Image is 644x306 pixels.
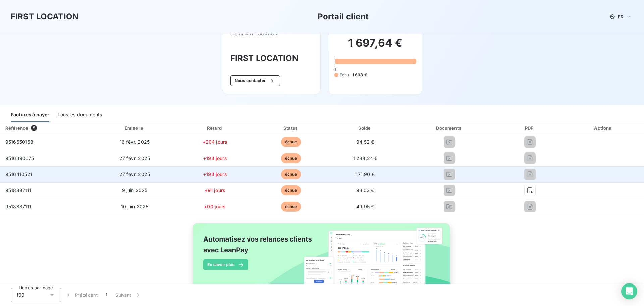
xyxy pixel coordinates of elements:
span: 49,95 € [356,204,374,209]
span: 5 [31,125,37,131]
span: 0 [333,67,336,72]
span: 1 288,24 € [353,155,378,161]
span: Échu [340,72,350,78]
span: +91 jours [205,187,225,193]
span: échue [281,169,301,179]
div: Solde [330,125,400,131]
h2: 1 697,64 € [334,36,416,56]
span: 1 698 € [352,72,367,78]
span: +193 jours [203,171,227,177]
h3: Portail client [318,11,369,23]
h3: FIRST LOCATION [230,52,312,64]
span: 27 févr. 2025 [119,171,150,177]
img: banner [186,219,458,302]
span: 93,03 € [356,187,374,193]
span: 27 févr. 2025 [119,155,150,161]
span: +90 jours [204,204,226,209]
button: Précédent [61,288,102,302]
div: Émise le [94,125,175,131]
div: Actions [564,125,643,131]
span: 10 juin 2025 [121,204,149,209]
span: FR [618,14,623,19]
button: Nous contacter [230,75,280,86]
div: Référence [5,125,28,131]
span: 9518887111 [5,187,32,193]
span: 9 juin 2025 [122,187,148,193]
span: 9516410521 [5,171,33,177]
div: Statut [255,125,327,131]
h3: FIRST LOCATION [11,11,78,23]
span: +204 jours [203,139,228,145]
span: échue [281,153,301,163]
span: 16 févr. 2025 [120,139,150,145]
span: 9516650168 [5,139,34,145]
span: +193 jours [203,155,227,161]
button: 1 [102,288,111,302]
div: Factures à payer [11,108,49,122]
span: échue [281,202,301,212]
div: Documents [403,125,496,131]
span: 9518887111 [5,204,32,209]
span: échue [281,137,301,147]
div: PDF [498,125,561,131]
span: 100 [16,292,24,298]
span: 94,52 € [356,139,374,145]
span: 171,90 € [356,171,374,177]
span: échue [281,185,301,195]
span: 9516390075 [5,155,34,161]
div: Tous les documents [57,108,102,122]
button: Suivant [111,288,145,302]
div: Retard [178,125,252,131]
div: Open Intercom Messenger [621,283,637,299]
span: 1 [106,292,107,298]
